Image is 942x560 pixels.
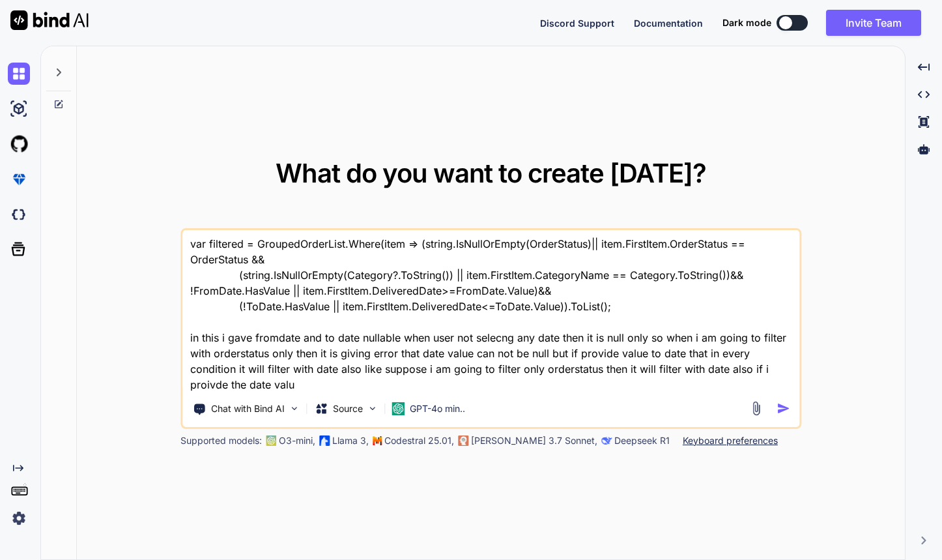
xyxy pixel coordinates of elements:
[392,402,405,415] img: GPT-4o mini
[826,10,921,36] button: Invite Team
[601,435,612,446] img: claude
[8,63,30,85] img: chat
[182,230,799,392] textarea: var filtered = GroupedOrderList.Where(item => (string.IsNullOrEmpty(OrderStatus)|| item.FirstItem...
[180,434,262,447] p: Supported models:
[540,18,614,29] span: Discord Support
[8,203,30,226] img: darkCloudIdeIcon
[10,10,89,30] img: Bind AI
[289,403,300,414] img: Pick Tools
[332,434,369,447] p: Llama 3,
[266,435,276,446] img: GPT-4
[373,436,382,445] img: Mistral-AI
[319,435,330,446] img: Llama2
[367,403,378,414] img: Pick Models
[458,435,468,446] img: claude
[384,434,454,447] p: Codestral 25.01,
[276,157,706,189] span: What do you want to create [DATE]?
[279,434,315,447] p: O3-mini,
[410,402,465,415] p: GPT-4o min..
[471,434,597,447] p: [PERSON_NAME] 3.7 Sonnet,
[540,16,614,30] button: Discord Support
[722,16,771,29] span: Dark mode
[749,401,764,416] img: attachment
[8,507,30,529] img: settings
[614,434,670,447] p: Deepseek R1
[8,168,30,190] img: premium
[8,133,30,155] img: githubLight
[777,402,790,415] img: icon
[634,16,703,30] button: Documentation
[683,434,778,447] p: Keyboard preferences
[8,98,30,120] img: ai-studio
[333,402,363,415] p: Source
[211,402,285,415] p: Chat with Bind AI
[634,18,703,29] span: Documentation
